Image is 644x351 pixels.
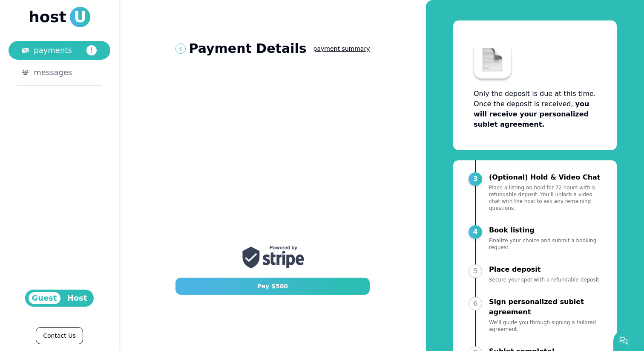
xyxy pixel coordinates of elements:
[469,172,482,186] div: 3
[239,242,307,271] img: Powered by Stripe
[489,264,601,275] p: Place deposit
[34,67,72,78] span: messages
[489,276,601,283] p: Secure your spot with a refundable deposit.
[9,41,110,60] a: payments!
[34,44,72,56] span: payments
[70,7,90,27] span: U
[86,45,97,55] span: !
[64,292,91,304] span: Host
[175,278,370,295] button: Pay $500
[489,319,601,333] p: We’ll guide you through signing a tailored agreement.
[29,7,90,27] a: hostU
[257,282,288,290] div: Pay $ 500
[9,63,110,82] a: messages
[469,225,482,239] div: 4
[489,172,601,183] p: (Optional) Hold & Video Chat
[174,72,372,237] iframe: Secure payment input frame
[29,292,60,304] span: Guest
[189,41,307,56] h2: Payment Details
[36,327,83,344] a: Contact Us
[469,297,482,310] div: 6
[474,100,589,128] span: you will receive your personalized sublet agreement.
[474,89,596,130] p: Only the deposit is due at this time. Once the deposit is received,
[489,237,601,251] p: Finalize your choice and submit a booking request.
[29,9,66,26] span: host
[489,225,601,235] p: Book listing
[489,297,601,317] p: Sign personalized sublet agreement
[469,264,482,278] div: 5
[474,41,511,78] img: Page facing up
[313,41,370,56] button: payment summary
[489,184,601,212] p: Place a listing on hold for 72 hours with a refundable deposit. You’ll unlock a video chat with t...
